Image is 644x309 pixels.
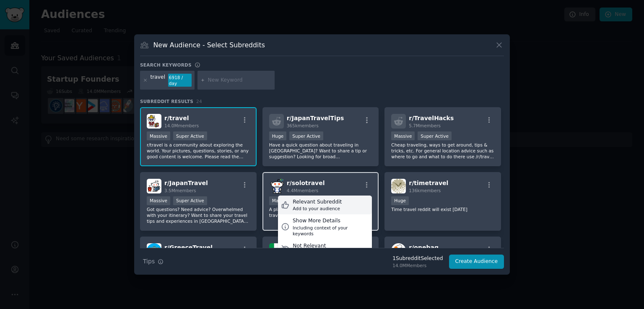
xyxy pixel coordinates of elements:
span: 5.7M members [409,123,441,128]
div: Super Active [173,131,207,140]
div: Super Active [289,131,323,140]
div: Huge [269,131,287,140]
span: r/ solotravel [287,180,325,186]
span: r/ GreeceTravel [164,244,213,251]
span: 4.4M members [287,188,319,193]
img: JapanTravel [147,179,161,193]
p: Time travel reddit will exist [DATE] [391,206,494,212]
div: Huge [391,196,409,205]
h3: Search keywords [140,62,192,68]
div: travel [151,74,166,87]
img: travel [147,114,161,129]
p: Have a quick question about traveling in [GEOGRAPHIC_DATA]? Want to share a tip or suggestion? Lo... [269,142,372,160]
span: r/ timetravel [409,180,448,186]
span: 136k members [409,188,441,193]
span: 14.0M members [164,123,199,128]
span: Subreddit Results [140,98,193,104]
p: A place for all of those interested in solo travel to share their experiences and stories! [269,206,372,218]
img: onebag [391,243,406,258]
button: Create Audience [449,255,504,269]
p: Cheap traveling, ways to get around, tips & tricks, etc. For general location advice such as wher... [391,142,494,160]
span: 24 [196,99,202,104]
div: 1 Subreddit Selected [392,255,443,263]
span: r/ TravelHacks [409,115,454,121]
span: 3.5M members [164,188,196,193]
div: Massive [147,196,170,205]
div: Massive [391,131,415,140]
div: 14.0M Members [392,263,443,268]
div: Including context of your keywords [293,225,369,237]
p: r/travel is a community about exploring the world. Your pictures, questions, stories, or any good... [147,142,250,160]
img: GreeceTravel [147,243,161,258]
div: Massive [269,196,293,205]
span: r/ JapanTravelTips [287,115,344,121]
img: timetravel [391,179,406,193]
div: Show More Details [293,217,369,225]
h3: New Audience - Select Subreddits [153,41,265,49]
div: Super Active [418,131,452,140]
p: Got questions? Need advice? Overwhelmed with your itinerary? Want to share your travel tips and e... [147,206,250,224]
div: 6918 / day [168,74,192,87]
div: Add to your audience [293,206,342,211]
img: ItalyTravel [269,243,284,258]
span: 365k members [287,123,319,128]
span: Tips [143,257,155,266]
span: r/ onebag [409,244,439,251]
button: Tips [140,254,166,269]
span: r/ JapanTravel [164,180,208,186]
input: New Keyword [208,77,272,84]
div: Massive [147,131,170,140]
div: Super Active [173,196,207,205]
div: Relevant Subreddit [293,198,342,206]
div: Not Relevant [293,242,348,250]
span: r/ travel [164,115,189,121]
img: solotravel [269,179,284,193]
